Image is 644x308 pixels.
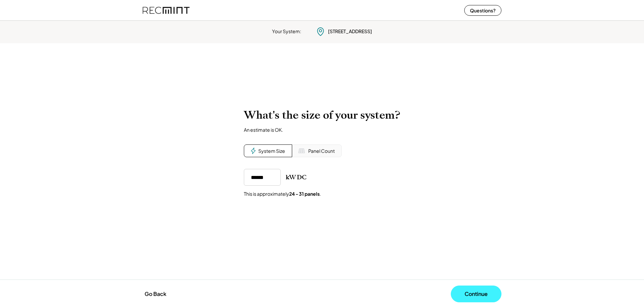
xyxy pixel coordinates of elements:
strong: 24 - 31 panels [289,191,320,197]
div: An estimate is OK. [244,127,283,133]
div: System Size [258,148,285,155]
button: Questions? [464,5,501,16]
div: Panel Count [308,148,335,155]
h2: What's the size of your system? [244,109,400,122]
div: [STREET_ADDRESS] [328,28,372,35]
div: Your System: [272,28,301,35]
img: Solar%20Panel%20Icon%20%281%29.svg [298,147,305,154]
div: kW DC [286,173,307,181]
button: Continue [451,286,501,302]
div: This is approximately . [244,191,321,197]
img: recmint-logotype%403x%20%281%29.jpeg [143,1,190,19]
button: Go Back [143,287,168,301]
